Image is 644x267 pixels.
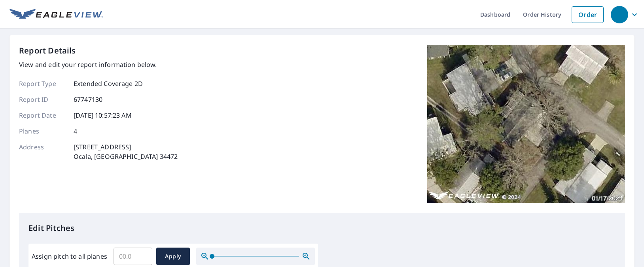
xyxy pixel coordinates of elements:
[572,6,604,23] a: Order
[74,111,132,120] p: [DATE] 10:57:23 AM
[28,222,616,234] p: Edit Pitches
[74,126,77,136] p: 4
[9,9,103,21] img: EV Logo
[19,95,66,104] p: Report ID
[427,45,625,203] img: Top image
[74,79,143,88] p: Extended Coverage 2D
[19,111,66,120] p: Report Date
[19,142,66,161] p: Address
[19,60,178,69] p: View and edit your report information below.
[163,252,184,261] span: Apply
[32,252,107,261] label: Assign pitch to all planes
[19,79,66,88] p: Report Type
[74,142,178,161] p: [STREET_ADDRESS] Ocala, [GEOGRAPHIC_DATA] 34472
[156,248,190,265] button: Apply
[74,95,102,104] p: 67747130
[19,45,76,57] p: Report Details
[19,126,66,136] p: Planes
